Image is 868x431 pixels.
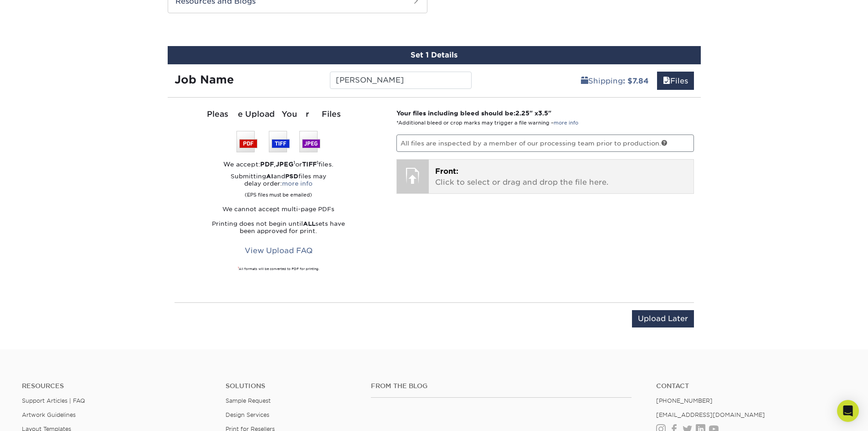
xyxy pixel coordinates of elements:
p: Click to select or drag and drop the file here. [435,166,687,188]
a: Design Services [226,411,269,418]
a: Support Articles | FAQ [22,397,85,404]
b: : $7.84 [623,77,649,85]
strong: TIFF [302,161,317,168]
sup: 1 [293,160,295,165]
a: Files [657,72,694,90]
sup: 1 [238,266,239,269]
a: Shipping: $7.84 [575,72,655,90]
input: Upload Later [632,310,694,327]
sup: 1 [317,160,318,165]
input: Enter a job name [330,72,472,89]
strong: Job Name [175,73,234,86]
p: All files are inspected by a member of our processing team prior to production. [396,135,694,152]
a: View Upload FAQ [239,242,318,260]
strong: JPEG [276,161,293,168]
span: files [663,77,670,85]
div: Open Intercom Messenger [837,400,859,422]
h4: Solutions [226,382,357,390]
a: [EMAIL_ADDRESS][DOMAIN_NAME] [656,411,765,418]
span: Front: [435,167,458,176]
div: Please Upload Your Files [175,109,383,120]
h4: Resources [22,382,212,390]
strong: AI [266,173,273,180]
a: Artwork Guidelines [22,411,76,418]
a: more info [554,120,578,126]
strong: ALL [303,220,315,227]
a: more info [282,180,313,187]
span: 3.5 [538,109,548,117]
strong: PDF [260,161,274,168]
small: (EPS files must be emailed) [245,187,312,198]
p: Printing does not begin until sets have been approved for print. [175,220,383,235]
span: shipping [581,77,588,85]
a: [PHONE_NUMBER] [656,397,713,404]
a: Sample Request [226,397,271,404]
strong: Your files including bleed should be: " x " [396,109,551,117]
small: *Additional bleed or crop marks may trigger a file warning – [396,120,578,126]
div: All formats will be converted to PDF for printing. [175,267,383,271]
a: Contact [656,382,846,390]
h4: From the Blog [371,382,632,390]
strong: PSD [285,173,298,180]
img: We accept: PSD, TIFF, or JPEG (JPG) [236,131,320,152]
p: We cannot accept multi-page PDFs [175,206,383,213]
p: Submitting and files may delay order: [175,173,383,198]
span: 2.25 [515,109,529,117]
div: Set 1 Details [168,46,701,64]
div: We accept: , or files. [175,160,383,169]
